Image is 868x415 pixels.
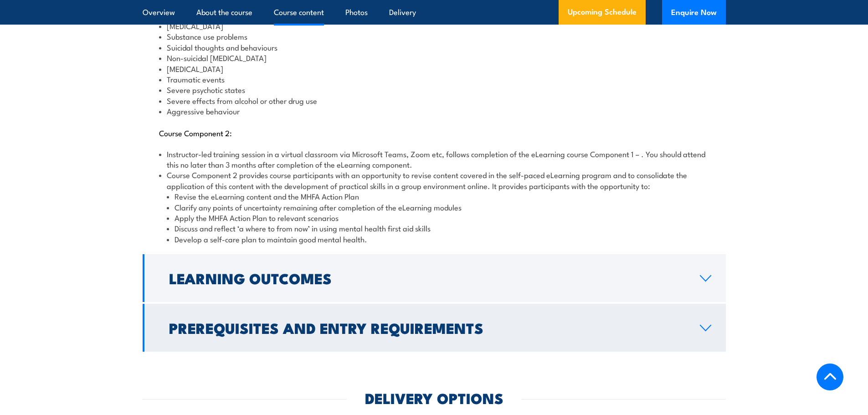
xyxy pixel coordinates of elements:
[159,128,709,137] p: Course Component 2:
[169,272,685,284] h2: Learning Outcomes
[159,84,709,95] li: Severe psychotic states
[159,74,709,84] li: Traumatic events
[159,52,709,63] li: Non-suicidal [MEDICAL_DATA]
[159,106,709,116] li: Aggressive behaviour
[167,191,709,201] li: Revise the eLearning content and the MHFA Action Plan
[167,212,709,223] li: Apply the MHFA Action Plan to relevant scenarios
[365,391,503,404] h2: DELIVERY OPTIONS
[167,223,709,233] li: Discuss and reflect ‘a where to from now’ in using mental health first aid skills
[167,202,709,212] li: Clarify any points of uncertainty remaining after completion of the eLearning modules
[159,63,709,74] li: [MEDICAL_DATA]
[159,20,709,31] li: [MEDICAL_DATA]
[143,254,726,302] a: Learning Outcomes
[159,31,709,41] li: Substance use problems
[159,169,709,244] li: Course Component 2 provides course participants with an opportunity to revise content covered in ...
[159,149,709,170] li: Instructor-led training session in a virtual classroom via Microsoft Teams, Zoom etc, follows com...
[159,42,709,52] li: Suicidal thoughts and behaviours
[167,234,709,244] li: Develop a self-care plan to maintain good mental health.
[143,304,726,352] a: Prerequisites and Entry Requirements
[169,321,685,334] h2: Prerequisites and Entry Requirements
[159,95,709,106] li: Severe effects from alcohol or other drug use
